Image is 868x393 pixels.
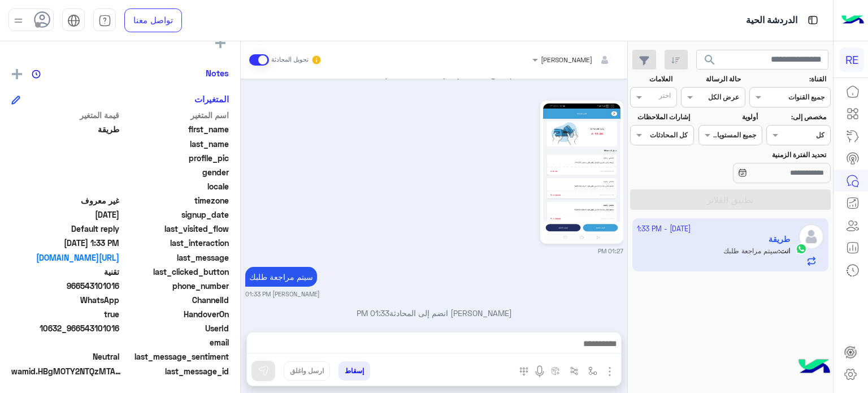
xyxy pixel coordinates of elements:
span: 0 [11,351,119,362]
span: search [703,53,717,67]
button: create order [546,361,565,380]
span: Default reply [11,223,119,235]
span: اسم المتغير [121,109,229,121]
span: gender [121,166,229,178]
img: hulul-logo.png [795,348,834,387]
span: 2025-09-21T10:33:44.395Z [11,237,119,249]
span: تقنية [11,266,119,278]
span: last_message [121,252,229,264]
div: اختر [659,90,672,103]
img: Trigger scenario [570,366,579,375]
label: العلامات [631,74,672,84]
img: tab [98,14,111,27]
a: [URL][DOMAIN_NAME] [11,252,119,264]
span: null [11,166,119,178]
small: 01:27 PM [598,247,623,256]
span: phone_number [121,280,229,292]
span: 2 [11,294,119,306]
label: تحديد الفترة الزمنية [700,150,826,160]
span: last_name [121,138,229,150]
button: تطبيق الفلاتر [630,189,831,210]
p: الدردشة الحية [746,13,797,28]
span: 2025-01-08T11:09:59.973Z [11,209,119,221]
span: null [11,180,119,192]
button: ارسل واغلق [284,361,330,381]
span: null [11,336,119,348]
span: email [121,336,229,348]
span: HandoverOn [121,308,229,320]
a: تواصل معنا [124,8,182,32]
img: select flow [588,366,597,375]
img: make a call [519,367,528,376]
span: last_visited_flow [121,223,229,235]
label: أولوية [700,112,758,122]
button: search [696,50,724,74]
span: last_clicked_button [121,266,229,278]
small: تحويل المحادثة [271,55,309,64]
img: send voice note [533,365,546,378]
label: حالة الرسالة [683,74,741,84]
span: last_message_sentiment [121,351,229,362]
span: timezone [121,195,229,206]
span: طريقة [11,123,119,135]
img: tab [67,14,80,27]
span: ChannelId [121,294,229,306]
p: 21/9/2025, 1:33 PM [245,267,317,287]
div: RE [840,47,864,72]
span: 966543101016 [11,280,119,292]
span: profile_pic [121,152,229,164]
img: Logo [841,8,864,32]
span: true [11,308,119,320]
img: send attachment [603,365,617,378]
label: مخصص إلى: [768,112,826,122]
label: القناة: [751,74,827,84]
button: إسقاط [338,361,370,381]
span: [PERSON_NAME] [541,55,592,64]
img: send message [258,365,269,377]
p: [PERSON_NAME] انضم إلى المحادثة [245,307,623,319]
h6: المتغيرات [194,94,229,104]
span: first_name [121,123,229,135]
img: create order [551,366,560,375]
span: 01:33 PM [357,308,389,318]
button: Trigger scenario [565,361,584,380]
label: إشارات الملاحظات [631,112,689,122]
img: notes [32,70,41,79]
small: [PERSON_NAME] 01:33 PM [245,290,320,299]
span: wamid.HBgMOTY2NTQzMTAxMDE2FQIAEhggQTU1QUIwNkEzOUM5QkIwODRFOUExQ0JGQkE2NDJCMjkA [11,365,124,377]
img: add [12,69,22,79]
span: قيمة المتغير [11,109,119,121]
span: last_interaction [121,237,229,249]
span: 10632_966543101016 [11,322,119,334]
img: profile [11,14,25,28]
a: tab [93,8,116,32]
img: tab [806,13,820,27]
span: locale [121,180,229,192]
span: UserId [121,322,229,334]
span: signup_date [121,209,229,221]
h6: Notes [206,68,229,78]
span: غير معروف [11,195,119,206]
img: 1687501135249743.jpg [543,103,620,241]
span: last_message_id [127,365,229,377]
button: select flow [584,361,602,380]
